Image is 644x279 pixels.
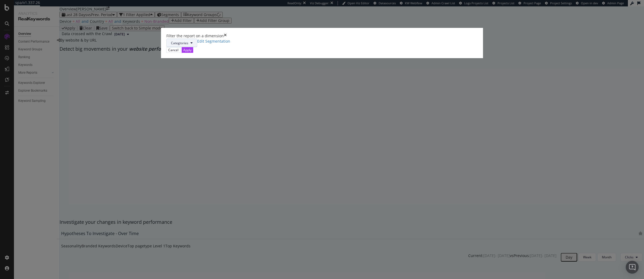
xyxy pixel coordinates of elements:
div: Filter the report on a dimension [166,33,224,39]
a: Edit Segmentation [197,39,230,47]
div: Apply [183,48,192,52]
span: Categtories [171,41,188,45]
div: Open Intercom Messenger [626,261,639,274]
button: Apply [182,47,193,53]
div: Cancel [168,48,178,52]
button: Cancel [166,47,180,53]
div: modal [161,28,483,58]
div: times [224,33,227,39]
button: Categtories [166,39,197,47]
